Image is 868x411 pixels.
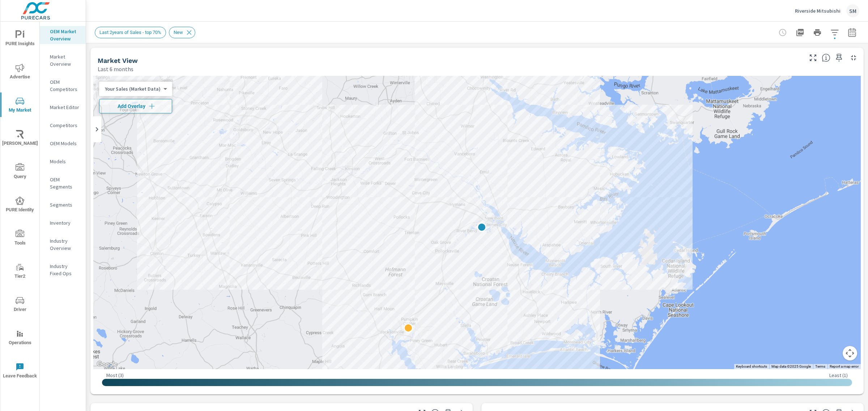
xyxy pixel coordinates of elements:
[3,363,37,380] span: Leave Feedback
[40,261,86,279] div: Industry Fixed Ops
[843,346,857,360] button: Map camera controls
[0,22,39,387] div: nav menu
[810,25,825,40] button: Print Report
[3,329,37,347] span: Operations
[105,86,161,92] p: Your Sales (Market Data)
[848,52,859,64] button: Minimize Widget
[830,364,859,368] a: Report a map error
[3,97,37,114] span: My Market
[106,372,124,378] p: Most ( 3 )
[50,28,80,42] p: OEM Market Overview
[815,364,825,368] a: Terms (opens in new tab)
[50,263,80,277] p: Industry Fixed Ops
[40,156,86,167] div: Models
[95,360,119,369] img: Google
[99,86,166,92] div: Your Sales (Market Data)
[98,65,133,73] p: Last 6 months
[95,30,166,35] span: Last 2years of Sales - top 70%
[807,52,819,64] button: Make Fullscreen
[822,53,830,62] span: Find the biggest opportunities in your market for your inventory. Understand by postal code where...
[40,120,86,131] div: Competitors
[99,99,172,113] button: Add Overlay
[40,174,86,192] div: OEM Segments
[50,158,80,165] p: Models
[3,230,37,247] span: Tools
[833,52,845,64] span: Save this to your personalized report
[3,130,37,148] span: [PERSON_NAME]
[50,219,80,226] p: Inventory
[771,364,811,368] span: Map data ©2025 Google
[40,138,86,149] div: OEM Models
[50,237,80,252] p: Industry Overview
[50,104,80,111] p: Market Editor
[40,235,86,254] div: Industry Overview
[40,26,86,44] div: OEM Market Overview
[40,199,86,210] div: Segments
[50,176,80,190] p: OEM Segments
[98,57,138,64] h5: Market View
[40,217,86,228] div: Inventory
[3,296,37,314] span: Driver
[3,263,37,281] span: Tier2
[50,122,80,129] p: Competitors
[3,30,37,48] span: PURE Insights
[846,4,859,17] div: SM
[3,196,37,214] span: PURE Identity
[40,77,86,95] div: OEM Competitors
[793,25,807,40] button: "Export Report to PDF"
[169,30,187,35] span: New
[169,27,195,38] div: New
[3,64,37,81] span: Advertise
[95,360,119,369] a: Open this area in Google Maps (opens a new window)
[50,53,80,68] p: Market Overview
[40,102,86,113] div: Market Editor
[827,25,842,40] button: Apply Filters
[50,140,80,147] p: OEM Models
[102,103,169,110] span: Add Overlay
[40,51,86,69] div: Market Overview
[3,163,37,181] span: Query
[50,201,80,208] p: Segments
[736,364,767,369] button: Keyboard shortcuts
[50,78,80,93] p: OEM Competitors
[829,372,848,378] p: Least ( 1 )
[845,25,859,40] button: Select Date Range
[795,8,841,14] p: Riverside Mitsubishi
